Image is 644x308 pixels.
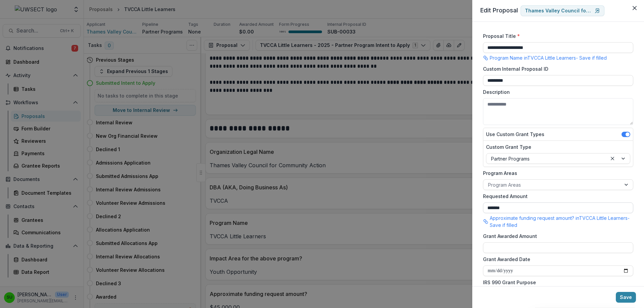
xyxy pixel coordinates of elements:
p: Program Name in TVCCA Little Learners - Save if filled [490,54,607,61]
label: IRS 990 Grant Purpose [483,279,629,286]
label: Description [483,88,629,96]
label: Use Custom Grant Types [486,131,544,138]
p: Approximate funding request amount? in TVCCA Little Learners - Save if filled [490,214,633,229]
label: Proposal Title [483,33,629,40]
label: Program Areas [483,170,629,177]
button: Save [616,292,636,303]
span: Edit Proposal [480,7,518,14]
label: Custom Internal Proposal ID [483,65,629,72]
p: Thames Valley Council for Community Action [525,8,592,14]
label: Requested Amount [483,193,629,200]
button: Close [629,3,640,13]
a: Thames Valley Council for Community Action [521,5,604,16]
label: Custom Grant Type [486,143,626,150]
label: Grant Awarded Date [483,256,629,263]
label: Grant Awarded Amount [483,233,629,240]
div: Clear selected options [608,155,616,163]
